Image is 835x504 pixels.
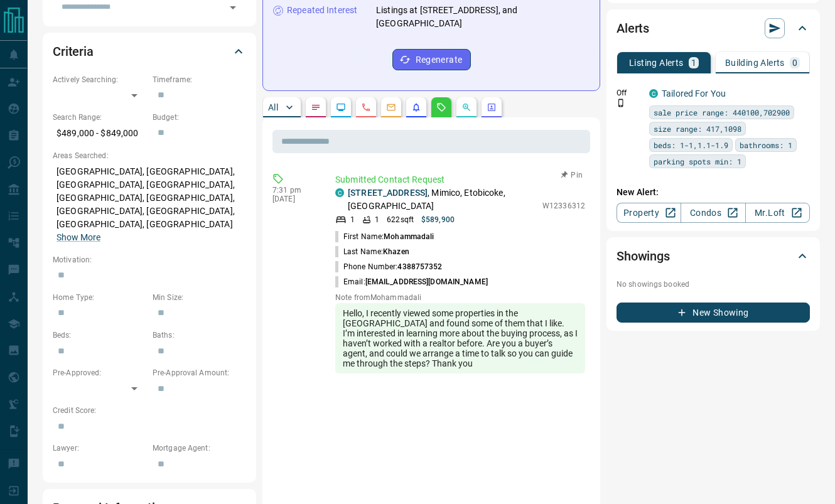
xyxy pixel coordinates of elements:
[725,58,785,67] p: Building Alerts
[654,106,790,119] span: sale price range: 440100,702900
[411,102,421,112] svg: Listing Alerts
[53,405,246,416] p: Credit Score:
[654,122,741,135] span: size range: 417,1098
[617,241,810,271] div: Showings
[691,58,696,67] p: 1
[335,188,344,197] div: condos.ca
[348,186,536,213] p: , Mimico, Etobicoke, [GEOGRAPHIC_DATA]
[153,330,246,341] p: Baths:
[365,277,488,286] span: [EMAIL_ADDRESS][DOMAIN_NAME]
[617,203,681,223] a: Property
[53,161,246,248] p: [GEOGRAPHIC_DATA], [GEOGRAPHIC_DATA], [GEOGRAPHIC_DATA], [GEOGRAPHIC_DATA], [GEOGRAPHIC_DATA], [G...
[53,254,246,265] p: Motivation:
[662,88,726,99] a: Tailored For You
[335,276,488,287] p: Email:
[681,203,745,223] a: Condos
[745,203,810,223] a: Mr.Loft
[53,330,146,341] p: Beds:
[461,102,471,112] svg: Opportunities
[792,58,797,67] p: 0
[153,367,246,378] p: Pre-Approval Amount:
[617,87,642,99] p: Off
[392,49,471,70] button: Regenerate
[554,169,590,181] button: Pin
[384,232,434,241] span: Mohammadali
[376,4,590,30] p: Listings at [STREET_ADDRESS], and [GEOGRAPHIC_DATA]
[335,246,409,257] p: Last Name:
[617,279,810,290] p: No showings booked
[268,103,278,112] p: All
[617,18,649,38] h2: Alerts
[629,58,684,67] p: Listing Alerts
[348,188,428,198] a: [STREET_ADDRESS]
[53,74,146,85] p: Actively Searching:
[153,112,246,123] p: Budget:
[53,36,246,67] div: Criteria
[153,442,246,454] p: Mortgage Agent:
[350,214,355,225] p: 1
[53,41,94,62] h2: Criteria
[53,112,146,123] p: Search Range:
[375,214,379,225] p: 1
[272,186,316,195] p: 7:31 pm
[386,102,396,112] svg: Emails
[53,150,246,161] p: Areas Searched:
[311,102,321,112] svg: Notes
[617,99,625,107] svg: Push Notification Only
[387,214,414,225] p: 622 sqft
[57,231,100,244] button: Show More
[335,303,585,373] div: Hello, I recently viewed some properties in the [GEOGRAPHIC_DATA] and found some of them that I l...
[617,13,810,43] div: Alerts
[383,247,409,256] span: Khazen
[487,102,497,112] svg: Agent Actions
[421,214,455,225] p: $589,900
[53,123,146,144] p: $489,000 - $849,000
[542,200,585,212] p: W12336312
[272,195,316,203] p: [DATE]
[153,292,246,303] p: Min Size:
[287,4,357,17] p: Repeated Interest
[654,139,728,151] span: beds: 1-1,1.1-1.9
[335,293,585,302] p: Note from Mohammadali
[53,442,146,454] p: Lawyer:
[617,246,670,266] h2: Showings
[336,102,346,112] svg: Lead Browsing Activity
[617,186,810,199] p: New Alert:
[361,102,371,112] svg: Calls
[53,292,146,303] p: Home Type:
[617,303,810,323] button: New Showing
[649,89,658,98] div: condos.ca
[335,261,443,272] p: Phone Number:
[53,367,146,378] p: Pre-Approved:
[335,231,434,242] p: First Name:
[654,155,741,168] span: parking spots min: 1
[436,102,446,112] svg: Requests
[153,74,246,85] p: Timeframe:
[740,139,792,151] span: bathrooms: 1
[335,173,585,186] p: Submitted Contact Request
[397,262,442,271] span: 4388757352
